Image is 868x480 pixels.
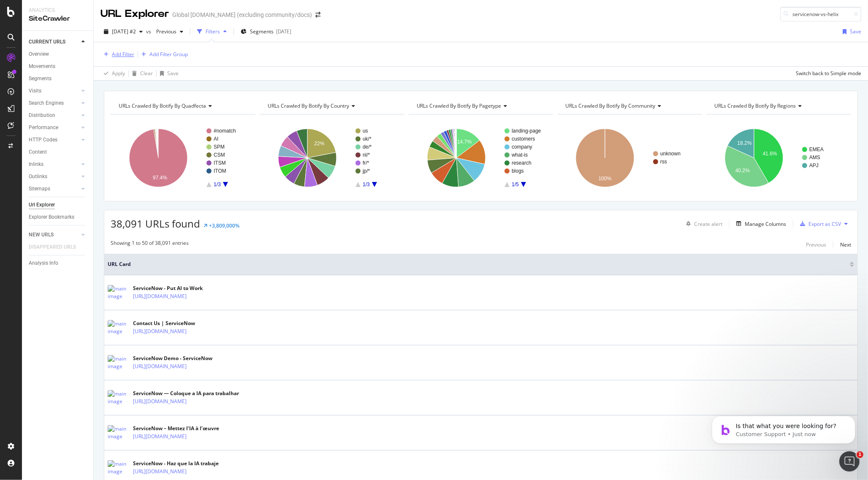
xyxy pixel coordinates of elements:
[14,14,128,37] b: [PERSON_NAME][EMAIL_ADDRESS][PERSON_NAME][DOMAIN_NAME]
[29,136,57,144] div: HTTP Codes
[660,159,667,165] text: rss
[153,175,167,181] text: 97.4%
[108,320,129,335] img: main image
[29,172,79,181] a: Outlinks
[840,241,851,248] div: Next
[29,148,47,157] div: Content
[14,157,155,182] div: • - allows you to filter reports using JavaScript-specific metrics
[112,28,136,35] span: 2025 Jul. 30th #2
[809,155,820,160] text: AMS
[417,102,502,109] span: URLs Crawled By Botify By pagetype
[111,239,189,249] div: Showing 1 to 50 of 38,091 entries
[512,160,532,166] text: research
[714,102,796,109] span: URLs Crawled By Botify By regions
[29,99,79,108] a: Search Engines
[108,460,129,475] img: main image
[557,121,702,195] svg: A chart.
[29,123,58,132] div: Performance
[7,44,162,294] div: To re-enable JavaScript crawls for your Global [DOMAIN_NAME] project, you'll need to send a reque...
[29,123,79,132] a: Performance
[29,74,87,83] a: Segments
[111,121,255,195] div: A chart.
[133,390,239,397] div: ServiceNow — Coloque a IA para trabalhar
[29,7,87,14] div: Analytics
[699,398,868,457] iframe: Intercom notifications message
[839,25,861,38] button: Save
[111,217,200,231] span: 38,091 URLs found
[14,49,155,74] div: To re-enable JavaScript crawls for your Global [DOMAIN_NAME] project, you'll need to send a reque...
[792,67,861,80] button: Switch back to Simple mode
[314,141,324,146] text: 22%
[29,38,65,46] div: CURRENT URLS
[133,355,223,362] div: ServiceNow Demo - ServiceNow
[29,201,87,209] a: Url Explorer
[29,259,87,268] a: Analysis Info
[806,241,826,248] div: Previous
[133,285,223,292] div: ServiceNow - Put AI to Work
[797,217,841,231] button: Export as CSV
[133,397,187,406] a: [URL][DOMAIN_NAME]
[214,160,226,166] text: ITSM
[214,144,225,150] text: SPM
[214,182,221,187] text: 1/3
[194,25,230,38] button: Filters
[599,176,612,182] text: 100%
[29,87,79,95] a: Visits
[27,277,33,283] button: Gif picker
[29,62,55,71] div: Movements
[457,139,472,145] text: 14.7%
[17,108,129,114] b: SiteCrawler's Performance report
[29,213,74,222] div: Explorer Bookmarks
[14,107,155,132] div: • - includes JavaScript load time and JavaScript crawl resource warnings
[512,168,524,174] text: blogs
[694,220,722,228] div: Create alert
[17,157,115,164] b: JavaScript Crawl folder filters
[117,99,248,113] h4: URLs Crawled By Botify By quadfecta
[14,136,155,153] div: • - provides detailed JavaScript metrics for individual URLs
[133,320,223,327] div: Contact Us | ServiceNow
[214,128,236,134] text: #nomatch
[29,184,79,193] a: Sitemaps
[29,243,76,252] div: DISAPPEARED URLS
[29,62,87,71] a: Movements
[145,273,158,287] button: Send a message…
[13,277,20,283] button: Emoji picker
[41,8,102,14] h1: Customer Support
[147,3,163,19] button: Home
[7,44,162,295] div: Customer Support says…
[29,172,47,181] div: Outlinks
[363,182,370,187] text: 1/3
[100,7,169,21] div: URL Explorer
[100,49,134,60] button: Add Filter
[29,50,87,59] a: Overview
[133,327,187,336] a: [URL][DOMAIN_NAME]
[138,49,188,60] button: Add Filter Group
[237,25,295,38] button: Segments[DATE]
[276,28,291,35] div: [DATE]
[108,390,129,405] img: main image
[206,28,220,35] div: Filters
[157,67,179,80] button: Save
[29,14,87,24] div: SiteCrawler
[266,99,397,113] h4: URLs Crawled By Botify By country
[763,151,777,157] text: 41.6%
[29,111,55,120] div: Distribution
[260,121,404,195] svg: A chart.
[14,186,155,236] div: Since you mentioned excluding community and docs sections, your Account Manager will be able to c...
[100,67,125,80] button: Apply
[738,140,752,146] text: 18.2%
[512,136,535,142] text: customers
[133,425,223,432] div: ServiceNow – Mettez l’IA à l’œuvre
[40,277,47,283] button: Upload attachment
[108,355,129,370] img: main image
[133,362,187,371] a: [URL][DOMAIN_NAME]
[565,102,655,109] span: URLs Crawled By Botify By community
[29,87,41,95] div: Visits
[133,432,187,441] a: [URL][DOMAIN_NAME]
[564,99,694,113] h4: URLs Crawled By Botify By community
[683,217,722,231] button: Create alert
[250,28,274,35] span: Segments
